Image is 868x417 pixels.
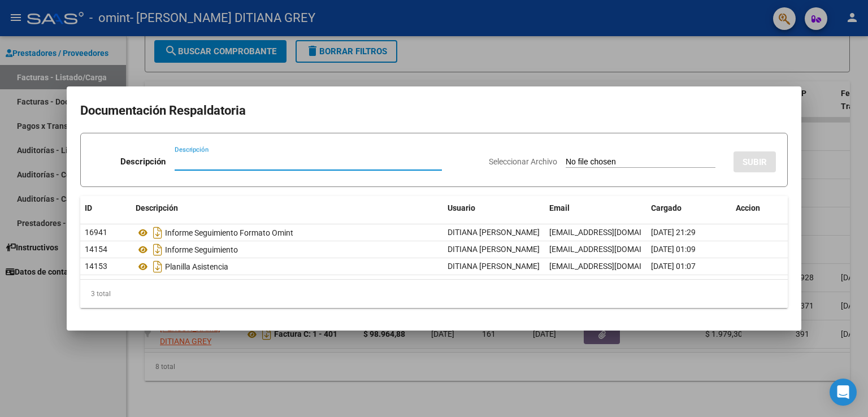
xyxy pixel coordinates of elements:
[120,155,166,168] p: Descripción
[150,258,165,276] i: Descargar documento
[136,224,439,242] div: Informe Seguimiento Formato Omint
[651,262,696,271] span: [DATE] 01:07
[80,196,131,220] datatable-header-cell: ID
[131,196,443,220] datatable-header-cell: Descripción
[731,196,788,220] datatable-header-cell: Accion
[150,241,165,259] i: Descargar documento
[651,228,696,237] span: [DATE] 21:29
[85,203,92,212] span: ID
[448,262,540,271] span: DITIANA [PERSON_NAME]
[646,196,731,220] datatable-header-cell: Cargado
[743,157,767,167] span: SUBIR
[736,203,760,212] span: Accion
[136,203,178,212] span: Descripción
[136,258,439,276] div: Planilla Asistencia
[734,151,776,172] button: SUBIR
[80,100,788,121] h2: Documentación Respaldatoria
[651,245,696,254] span: [DATE] 01:09
[80,280,788,308] div: 3 total
[545,196,646,220] datatable-header-cell: Email
[448,203,475,212] span: Usuario
[85,245,107,254] span: 14154
[448,245,540,254] span: DITIANA [PERSON_NAME]
[443,196,545,220] datatable-header-cell: Usuario
[489,157,557,166] span: Seleccionar Archivo
[830,379,857,406] div: Open Intercom Messenger
[448,228,540,237] span: DITIANA [PERSON_NAME]
[549,245,675,254] span: [EMAIL_ADDRESS][DOMAIN_NAME]
[85,228,107,237] span: 16941
[549,228,675,237] span: [EMAIL_ADDRESS][DOMAIN_NAME]
[549,203,570,212] span: Email
[136,241,439,259] div: Informe Seguimiento
[651,203,682,212] span: Cargado
[150,224,165,242] i: Descargar documento
[85,262,107,271] span: 14153
[549,262,675,271] span: [EMAIL_ADDRESS][DOMAIN_NAME]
